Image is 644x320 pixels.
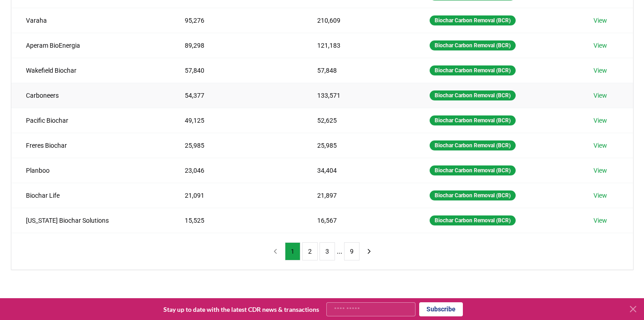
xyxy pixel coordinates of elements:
button: 1 [285,242,300,260]
a: View [593,16,607,25]
div: Biochar Carbon Removal (BCR) [430,65,516,75]
td: 34,404 [303,158,415,183]
td: 25,985 [303,133,415,158]
a: View [593,66,607,75]
div: Biochar Carbon Removal (BCR) [430,115,516,125]
td: 54,377 [170,83,303,108]
td: 57,848 [303,58,415,83]
a: View [593,91,607,100]
a: View [593,41,607,50]
td: Aperam BioEnergia [11,33,170,58]
td: [US_STATE] Biochar Solutions [11,208,170,233]
button: 2 [302,242,318,260]
li: ... [337,246,342,257]
a: View [593,216,607,225]
div: Biochar Carbon Removal (BCR) [430,15,516,25]
td: 49,125 [170,108,303,133]
td: 25,985 [170,133,303,158]
td: 16,567 [303,208,415,233]
td: 21,897 [303,183,415,208]
td: Pacific Biochar [11,108,170,133]
td: 21,091 [170,183,303,208]
button: 3 [319,242,335,260]
td: Planboo [11,158,170,183]
td: 15,525 [170,208,303,233]
td: 95,276 [170,8,303,33]
div: Biochar Carbon Removal (BCR) [430,140,516,150]
td: 121,183 [303,33,415,58]
div: Biochar Carbon Removal (BCR) [430,40,516,50]
div: Biochar Carbon Removal (BCR) [430,190,516,200]
td: Freres Biochar [11,133,170,158]
td: 57,840 [170,58,303,83]
td: 89,298 [170,33,303,58]
td: Wakefield Biochar [11,58,170,83]
div: Biochar Carbon Removal (BCR) [430,215,516,225]
button: next page [361,242,377,260]
a: View [593,191,607,200]
td: 210,609 [303,8,415,33]
a: View [593,141,607,150]
button: 9 [344,242,360,260]
td: Biochar Life [11,183,170,208]
div: Biochar Carbon Removal (BCR) [430,90,516,100]
td: Carboneers [11,83,170,108]
td: 52,625 [303,108,415,133]
td: 133,571 [303,83,415,108]
div: Biochar Carbon Removal (BCR) [430,165,516,175]
a: View [593,166,607,175]
td: 23,046 [170,158,303,183]
td: Varaha [11,8,170,33]
a: View [593,116,607,125]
